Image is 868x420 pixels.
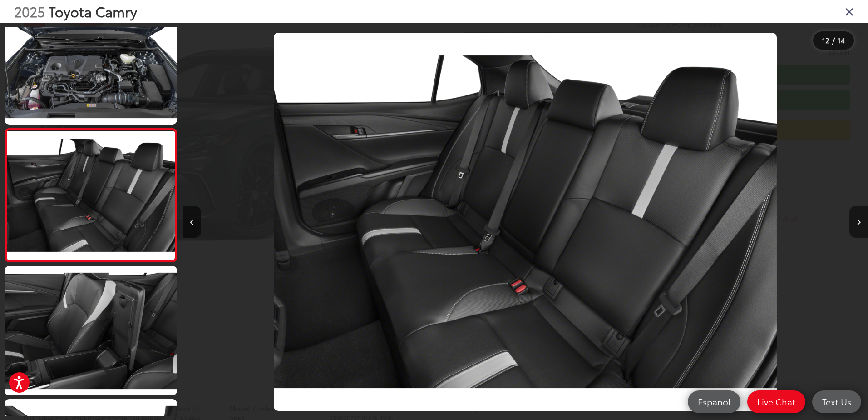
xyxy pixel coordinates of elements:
span: 14 [838,35,845,45]
a: Español [688,390,740,413]
button: Previous image [183,206,201,238]
a: Live Chat [747,390,805,413]
img: 2025 Toyota Camry SE [5,131,176,260]
span: 12 [822,35,829,45]
i: Close gallery [845,5,854,17]
span: Español [693,396,735,407]
button: Next image [849,206,868,238]
div: 2025 Toyota Camry SE 11 [183,33,868,411]
img: 2025 Toyota Camry SE [3,265,179,397]
span: Live Chat [753,396,800,407]
span: 2025 [14,1,45,21]
span: / [831,37,836,44]
span: Text Us [818,396,856,407]
a: Text Us [812,390,861,413]
span: Toyota Camry [49,1,137,21]
img: 2025 Toyota Camry SE [274,33,777,411]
